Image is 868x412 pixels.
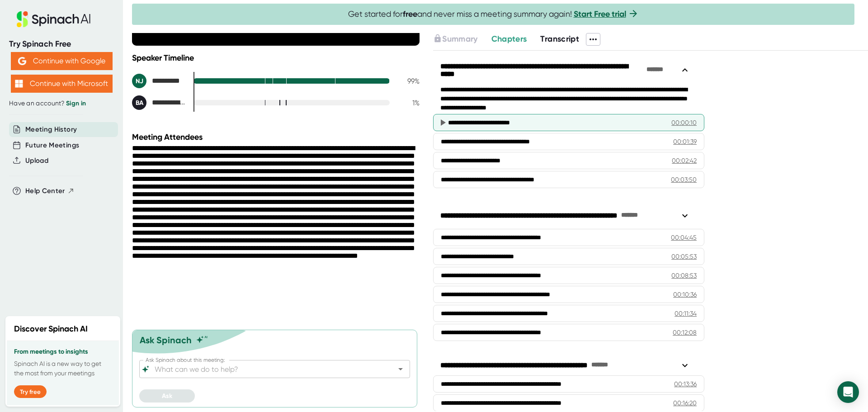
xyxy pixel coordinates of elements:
[671,252,697,261] div: 00:05:53
[132,53,420,63] div: Speaker Timeline
[14,385,47,398] button: Try free
[162,392,172,400] span: Ask
[66,99,86,107] a: Sign in
[25,186,75,196] button: Help Center
[25,124,77,135] button: Meeting History
[442,34,477,44] span: Summary
[132,95,186,110] div: Bailey, Brooke A
[574,9,626,19] a: Start Free trial
[348,9,639,19] span: Get started for and never miss a meeting summary again!
[673,137,697,146] div: 00:01:39
[25,140,79,151] button: Future Meetings
[132,74,146,88] div: NJ
[673,328,697,337] div: 00:12:08
[394,363,407,375] button: Open
[140,335,192,346] div: Ask Spinach
[397,99,420,107] div: 1 %
[671,175,697,184] div: 00:03:50
[11,52,113,70] button: Continue with Google
[9,39,114,49] div: Try Spinach Free
[672,156,697,165] div: 00:02:42
[673,290,697,299] div: 00:10:36
[11,75,113,93] button: Continue with Microsoft
[397,77,420,85] div: 99 %
[139,389,195,403] button: Ask
[14,359,112,378] p: Spinach AI is a new way to get the most from your meetings
[540,33,579,45] button: Transcript
[132,95,146,110] div: BA
[673,398,697,407] div: 00:16:20
[433,33,491,46] div: Upgrade to access
[132,74,186,88] div: Noll, Judi
[671,233,697,242] div: 00:04:45
[25,186,65,196] span: Help Center
[675,309,697,318] div: 00:11:34
[9,99,114,108] div: Have an account?
[837,381,859,403] div: Open Intercom Messenger
[153,363,381,375] input: What can we do to help?
[132,132,422,142] div: Meeting Attendees
[674,379,697,388] div: 00:13:36
[671,271,697,280] div: 00:08:53
[540,34,579,44] span: Transcript
[18,57,26,65] img: Aehbyd4JwY73AAAAAElFTkSuQmCC
[14,348,112,355] h3: From meetings to insights
[491,34,527,44] span: Chapters
[25,156,48,166] button: Upload
[671,118,697,127] div: 00:00:10
[491,33,527,45] button: Chapters
[433,33,477,45] button: Summary
[403,9,417,19] b: free
[14,323,88,335] h2: Discover Spinach AI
